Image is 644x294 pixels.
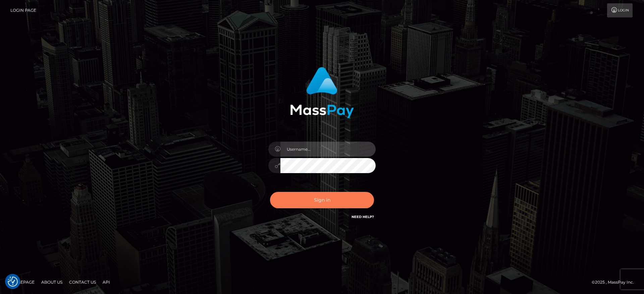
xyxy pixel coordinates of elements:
a: Need Help? [352,215,374,219]
img: MassPay Login [290,67,354,118]
a: About Us [39,277,65,287]
img: Revisit consent button [8,277,18,287]
button: Consent Preferences [8,277,18,287]
input: Username... [280,142,376,157]
a: API [100,277,113,287]
a: Login Page [10,3,36,17]
a: Login [607,3,633,17]
button: Sign in [270,192,374,208]
a: Contact Us [66,277,99,287]
a: Homepage [7,277,37,287]
div: © 2025 , MassPay Inc. [592,279,639,286]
